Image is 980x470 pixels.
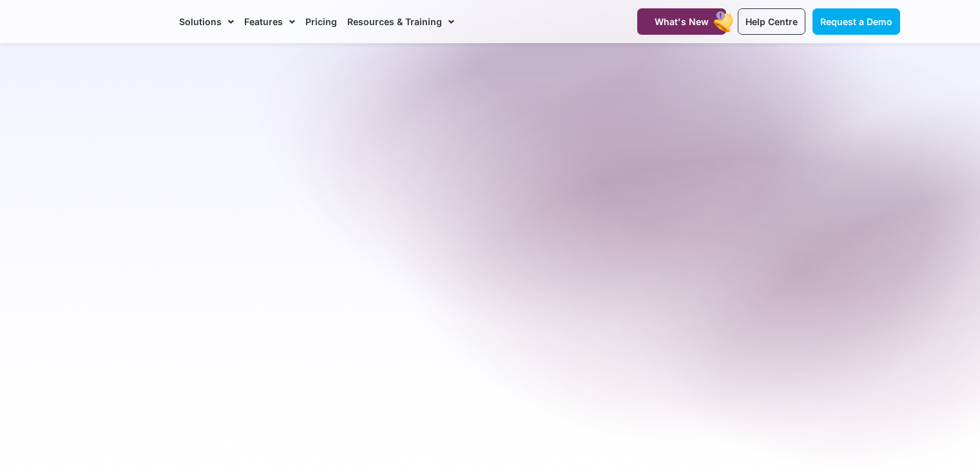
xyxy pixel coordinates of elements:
span: Request a Demo [820,16,892,27]
a: Help Centre [738,8,805,35]
a: What's New [637,8,726,35]
span: What's New [655,16,709,27]
img: CareMaster Logo [79,12,166,32]
a: Request a Demo [812,8,900,35]
span: Help Centre [745,16,798,27]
